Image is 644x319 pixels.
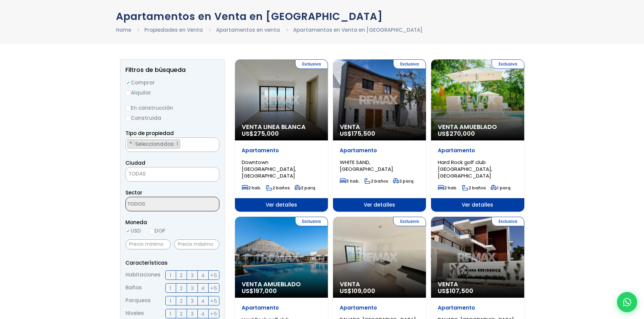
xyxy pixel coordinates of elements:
[129,140,133,146] span: ×
[201,271,205,280] span: 4
[438,287,473,295] span: US$
[242,281,321,288] span: Venta Amueblado
[431,59,524,212] a: Exclusiva Venta Amueblado US$270,000 Apartamento Hard Rock golf club [GEOGRAPHIC_DATA], [GEOGRAPH...
[492,217,524,226] span: Exclusiva
[170,284,171,292] span: 1
[212,140,215,146] span: ×
[144,26,203,33] a: Propiedades en Venta
[340,304,419,311] p: Apartamento
[340,281,419,288] span: Venta
[170,297,171,305] span: 1
[125,159,145,166] span: Ciudad
[242,185,261,191] span: 2 hab.
[295,217,328,226] span: Exclusiva
[333,59,426,212] a: Exclusiva Venta US$175,500 Apartamento WHITE SAND, [GEOGRAPHIC_DATA] 3 hab. 2 baños 2 parq. Ver d...
[125,114,219,122] label: Construida
[191,284,194,292] span: 3
[450,287,473,295] span: 107,500
[242,129,279,138] span: US$
[125,218,219,227] span: Moneda
[125,80,131,86] input: Comprar
[201,297,205,305] span: 4
[125,106,131,111] input: En construcción
[210,271,217,280] span: +5
[149,229,154,234] input: DOP
[491,185,511,191] span: 1 parq.
[180,284,183,292] span: 2
[242,159,296,179] span: Downtown [GEOGRAPHIC_DATA], [GEOGRAPHIC_DATA]
[125,229,131,234] input: USD
[393,217,426,226] span: Exclusiva
[128,170,146,177] span: TODAS
[340,287,375,295] span: US$
[235,59,328,212] a: Exclusiva Venta Linea Blanca US$275,000 Apartamento Downtown [GEOGRAPHIC_DATA], [GEOGRAPHIC_DATA]...
[393,59,426,69] span: Exclusiva
[438,185,457,191] span: 2 hab.
[450,129,475,138] span: 270,000
[266,185,290,191] span: 2 baños
[127,139,180,149] li: APARTAMENTO
[438,281,517,288] span: Venta
[364,178,388,184] span: 2 baños
[212,139,216,146] button: Remove all items
[242,287,277,295] span: US$
[438,129,475,138] span: US$
[235,198,328,212] span: Ver detalles
[438,147,517,154] p: Apartamento
[125,239,171,249] input: Precio mínimo
[191,271,194,280] span: 3
[294,185,316,191] span: 2 parq.
[125,67,219,73] h2: Filtros de búsqueda
[352,287,375,295] span: 109,000
[126,138,129,152] textarea: Search
[340,124,419,130] span: Venta
[125,130,174,137] span: Tipo de propiedad
[191,310,194,318] span: 3
[170,271,171,280] span: 1
[126,197,191,212] textarea: Search
[125,116,131,121] input: Construida
[340,178,360,184] span: 3 hab.
[438,159,492,179] span: Hard Rock golf club [GEOGRAPHIC_DATA], [GEOGRAPHIC_DATA]
[210,297,217,305] span: +5
[492,59,524,69] span: Exclusiva
[242,147,321,154] p: Apartamento
[180,271,183,280] span: 2
[254,287,277,295] span: 197,000
[438,304,517,311] p: Apartamento
[116,26,131,33] a: Home
[293,26,423,34] li: Apartamentos en Venta en [GEOGRAPHIC_DATA]
[340,129,375,138] span: US$
[180,310,183,318] span: 2
[125,296,151,305] span: Parqueos
[125,90,131,96] input: Alquilar
[438,124,517,130] span: Venta Amueblado
[210,284,217,292] span: +5
[393,178,414,184] span: 2 parq.
[254,129,279,138] span: 275,000
[216,26,280,33] a: Apartamentos en venta
[210,310,217,318] span: +5
[135,140,180,148] span: Seleccionados: 1
[242,124,321,130] span: Venta Linea Blanca
[125,104,219,112] label: En construcción
[125,270,161,280] span: Habitaciones
[125,283,142,293] span: Baños
[174,239,219,249] input: Precio máximo
[333,198,426,212] span: Ver detalles
[149,227,165,235] label: DOP
[201,310,205,318] span: 4
[125,259,219,267] p: Características
[201,284,205,292] span: 4
[431,198,524,212] span: Ver detalles
[462,185,486,191] span: 2 baños
[116,10,528,22] h1: Apartamentos en Venta en [GEOGRAPHIC_DATA]
[126,169,219,179] span: TODAS
[180,297,183,305] span: 2
[125,88,219,97] label: Alquilar
[191,297,194,305] span: 3
[242,304,321,311] p: Apartamento
[125,167,219,182] span: TODAS
[340,147,419,154] p: Apartamento
[170,310,171,318] span: 1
